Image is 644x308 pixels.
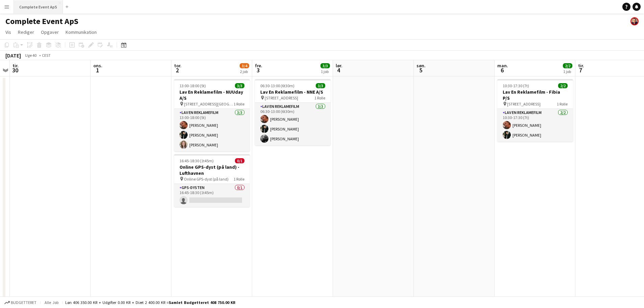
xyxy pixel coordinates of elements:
[497,109,573,142] app-card-role: Lav En Reklamefilm2/210:30-17:30 (7t)[PERSON_NAME][PERSON_NAME]
[557,101,568,106] span: 1 Rolle
[174,79,250,151] app-job-card: 13:00-18:00 (5t)3/3Lav En Reklamefilm - NUUday A/S [STREET_ADDRESS][GEOGRAPHIC_DATA]1 RolleLav En...
[321,69,330,74] div: 1 job
[260,83,294,88] span: 06:30-13:00 (6t30m)
[416,63,426,69] span: søn.
[43,300,59,305] span: Alle job
[11,300,37,305] span: Budgetteret
[3,299,38,306] button: Budgetteret
[174,184,250,207] app-card-role: GPS-dysten0/116:45-18:30 (1t45m)
[41,29,59,35] span: Opgaver
[13,63,19,69] span: tir.
[5,29,11,35] span: Vis
[169,300,235,305] span: Samlet budgetteret 408 750.00 KR
[184,176,229,182] span: Online GPS-dyst (på land)
[316,83,325,88] span: 3/3
[42,53,51,58] div: CEST
[174,63,182,69] span: tor.
[336,63,342,69] span: lør.
[234,176,244,182] span: 1 Rolle
[38,28,62,37] a: Opgaver
[578,63,584,69] span: tir.
[558,83,568,88] span: 2/2
[507,101,541,106] span: [STREET_ADDRESS]
[240,63,249,68] span: 3/4
[265,95,298,100] span: [STREET_ADDRESS]
[234,101,244,106] span: 1 Rolle
[66,29,97,35] span: Kommunikation
[496,66,508,74] span: 6
[18,29,34,35] span: Rediger
[174,154,250,207] app-job-card: 16:45-18:30 (1t45m)0/1Online GPS-dyst (på land) - Lufthavnen Online GPS-dyst (på land)1 RolleGPS-...
[497,79,573,142] app-job-card: 10:30-17:30 (7t)2/2Lav En Reklamefilm - Fibia P/S [STREET_ADDRESS]1 RolleLav En Reklamefilm2/210:...
[255,63,262,69] span: fre.
[577,66,584,74] span: 7
[235,83,244,88] span: 3/3
[184,101,234,106] span: [STREET_ADDRESS][GEOGRAPHIC_DATA]
[497,89,573,101] h3: Lav En Reklamefilm - Fibia P/S
[240,69,249,74] div: 2 job
[503,83,529,88] span: 10:30-17:30 (7t)
[563,69,572,74] div: 1 job
[320,63,330,68] span: 3/3
[92,66,102,74] span: 1
[255,79,331,145] app-job-card: 06:30-13:00 (6t30m)3/3Lav En Reklamefilm - NNE A/S [STREET_ADDRESS]1 RolleLav En Reklamefilm3/306...
[5,16,78,26] h1: Complete Event ApS
[254,66,262,74] span: 3
[255,103,331,145] app-card-role: Lav En Reklamefilm3/306:30-13:00 (6t30m)[PERSON_NAME][PERSON_NAME][PERSON_NAME]
[15,28,37,37] a: Rediger
[497,63,508,69] span: man.
[563,63,572,68] span: 2/2
[14,0,63,14] button: Complete Event ApS
[174,89,250,101] h3: Lav En Reklamefilm - NUUday A/S
[415,66,426,74] span: 5
[65,300,235,305] div: Løn 406 350.00 KR + Udgifter 0.00 KR + Diæt 2 400.00 KR =
[255,89,331,95] h3: Lav En Reklamefilm - NNE A/S
[174,109,250,151] app-card-role: Lav En Reklamefilm3/313:00-18:00 (5t)[PERSON_NAME][PERSON_NAME][PERSON_NAME]
[335,66,342,74] span: 4
[93,63,102,69] span: ons.
[180,158,214,163] span: 16:45-18:30 (1t45m)
[235,158,244,163] span: 0/1
[173,66,182,74] span: 2
[22,53,39,58] span: Uge 40
[5,52,21,59] div: [DATE]
[11,66,19,74] span: 30
[630,17,639,25] app-user-avatar: Christian Brøckner
[63,28,99,37] a: Kommunikation
[314,95,325,100] span: 1 Rolle
[180,83,206,88] span: 13:00-18:00 (5t)
[174,164,250,176] h3: Online GPS-dyst (på land) - Lufthavnen
[3,28,14,37] a: Vis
